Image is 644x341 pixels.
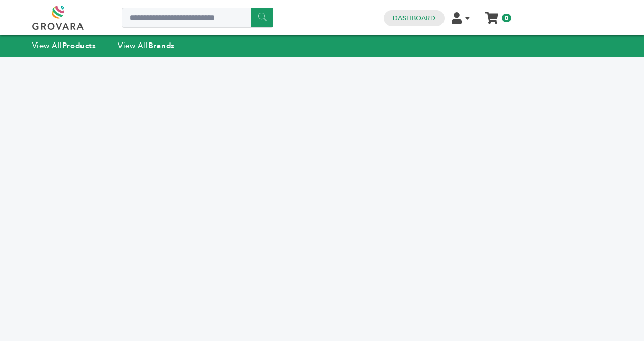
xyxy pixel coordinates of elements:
[502,14,511,22] span: 0
[122,8,273,28] input: Search a product or brand...
[393,14,435,23] a: Dashboard
[32,40,96,51] a: View AllProducts
[486,9,497,20] a: My Cart
[118,40,175,51] a: View AllBrands
[148,40,175,51] strong: Brands
[62,40,96,51] strong: Products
